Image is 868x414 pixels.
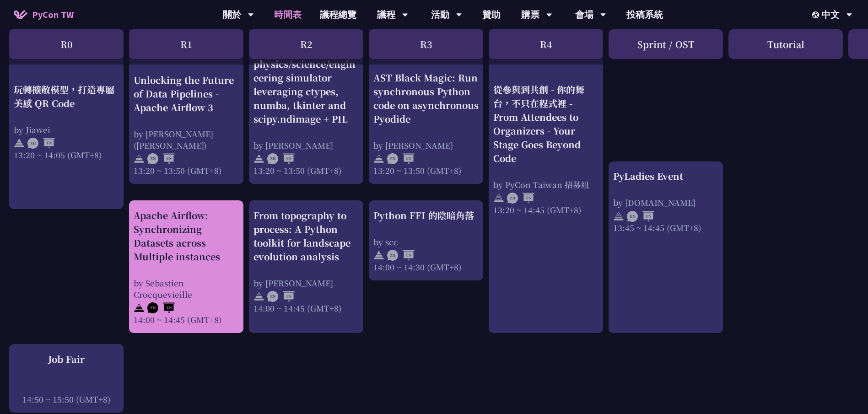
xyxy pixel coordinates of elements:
div: 14:00 ~ 14:30 (GMT+8) [373,261,479,273]
div: 13:20 ~ 13:50 (GMT+8) [373,165,479,176]
div: Unlocking the Future of Data Pipelines - Apache Airflow 3 [134,73,239,114]
a: Apache Airflow: Synchronizing Datasets across Multiple instances by Sebastien Crocquevieille 14:0... [134,209,239,325]
div: R0 [9,29,124,59]
div: 玩轉擴散模型，打造專屬美感 QR Code [14,82,119,110]
div: 14:50 ~ 15:50 (GMT+8) [14,393,119,405]
div: by [DOMAIN_NAME] [613,197,718,208]
img: svg+xml;base64,PHN2ZyB4bWxucz0iaHR0cDovL3d3dy53My5vcmcvMjAwMC9zdmciIHdpZHRoPSIyNCIgaGVpZ2h0PSIyNC... [493,193,504,204]
img: ENEN.5a408d1.svg [147,302,175,313]
img: svg+xml;base64,PHN2ZyB4bWxucz0iaHR0cDovL3d3dy53My5vcmcvMjAwMC9zdmciIHdpZHRoPSIyNCIgaGVpZ2h0PSIyNC... [253,153,264,164]
div: R3 [369,29,483,59]
a: How to write an easy to use, interactive physics/science/engineering simulator leveraging ctypes,... [253,30,359,176]
div: 14:00 ~ 14:45 (GMT+8) [253,302,359,314]
div: by [PERSON_NAME] [373,140,479,151]
div: 13:20 ~ 14:45 (GMT+8) [493,204,598,215]
img: ZHEN.371966e.svg [267,153,295,164]
img: svg+xml;base64,PHN2ZyB4bWxucz0iaHR0cDovL3d3dy53My5vcmcvMjAwMC9zdmciIHdpZHRoPSIyNCIgaGVpZ2h0PSIyNC... [134,302,145,313]
div: AST Black Magic: Run synchronous Python code on asynchronous Pyodide [373,71,479,126]
img: ENEN.5a408d1.svg [627,211,654,222]
div: How to write an easy to use, interactive physics/science/engineering simulator leveraging ctypes,... [253,30,359,126]
img: svg+xml;base64,PHN2ZyB4bWxucz0iaHR0cDovL3d3dy53My5vcmcvMjAwMC9zdmciIHdpZHRoPSIyNCIgaGVpZ2h0PSIyNC... [253,291,264,302]
div: Apache Airflow: Synchronizing Datasets across Multiple instances [134,209,239,263]
a: PyLadies Event by [DOMAIN_NAME] 13:45 ~ 14:45 (GMT+8) [613,169,718,325]
div: Sprint / OST [609,29,723,59]
img: svg+xml;base64,PHN2ZyB4bWxucz0iaHR0cDovL3d3dy53My5vcmcvMjAwMC9zdmciIHdpZHRoPSIyNCIgaGVpZ2h0PSIyNC... [373,153,384,164]
div: 13:45 ~ 14:45 (GMT+8) [613,222,718,233]
img: ENEN.5a408d1.svg [267,291,295,302]
div: by [PERSON_NAME] [253,140,359,151]
div: by [PERSON_NAME] ([PERSON_NAME]) [134,128,239,151]
div: 13:20 ~ 14:05 (GMT+8) [14,149,119,160]
div: Tutorial [728,29,843,59]
a: From topography to process: A Python toolkit for landscape evolution analysis by [PERSON_NAME] 14... [253,209,359,325]
div: by Jiawei [14,124,119,135]
img: ZHEN.371966e.svg [507,193,534,204]
div: Job Fair [14,352,119,366]
a: 玩轉擴散模型，打造專屬美感 QR Code by Jiawei 13:20 ~ 14:05 (GMT+8) [14,30,119,201]
a: PyCon TW [5,3,83,26]
div: Python FFI 的陰暗角落 [373,209,479,222]
div: 14:00 ~ 14:45 (GMT+8) [134,314,239,325]
div: PyLadies Event [613,169,718,183]
div: 13:20 ~ 13:50 (GMT+8) [253,165,359,176]
div: by [PERSON_NAME] [253,277,359,289]
div: by Sebastien Crocquevieille [134,277,239,300]
a: Unlocking the Future of Data Pipelines - Apache Airflow 3 by [PERSON_NAME] ([PERSON_NAME]) 13:20 ... [134,30,239,176]
img: ZHEN.371966e.svg [27,138,55,149]
img: ENEN.5a408d1.svg [147,153,175,164]
div: 從參與到共創 - 你的舞台，不只在程式裡 - From Attendees to Organizers - Your Stage Goes Beyond Code [493,82,598,165]
img: Locale Icon [812,11,821,18]
a: Python FFI 的陰暗角落 by scc 14:00 ~ 14:30 (GMT+8) [373,209,479,273]
div: R2 [249,29,363,59]
div: R4 [489,29,603,59]
span: PyCon TW [32,8,74,22]
div: by PyCon Taiwan 招募組 [493,178,598,190]
img: Home icon of PyCon TW 2025 [14,10,27,19]
img: ENEN.5a408d1.svg [387,153,415,164]
a: AST Black Magic: Run synchronous Python code on asynchronous Pyodide by [PERSON_NAME] 13:20 ~ 13:... [373,30,479,176]
a: 從參與到共創 - 你的舞台，不只在程式裡 - From Attendees to Organizers - Your Stage Goes Beyond Code by PyCon Taiwan... [493,30,598,325]
img: svg+xml;base64,PHN2ZyB4bWxucz0iaHR0cDovL3d3dy53My5vcmcvMjAwMC9zdmciIHdpZHRoPSIyNCIgaGVpZ2h0PSIyNC... [14,138,25,149]
img: svg+xml;base64,PHN2ZyB4bWxucz0iaHR0cDovL3d3dy53My5vcmcvMjAwMC9zdmciIHdpZHRoPSIyNCIgaGVpZ2h0PSIyNC... [613,211,624,222]
img: svg+xml;base64,PHN2ZyB4bWxucz0iaHR0cDovL3d3dy53My5vcmcvMjAwMC9zdmciIHdpZHRoPSIyNCIgaGVpZ2h0PSIyNC... [134,153,145,164]
div: by scc [373,236,479,247]
div: R1 [129,29,243,59]
div: From topography to process: A Python toolkit for landscape evolution analysis [253,209,359,263]
img: ZHEN.371966e.svg [387,250,415,261]
div: 13:20 ~ 13:50 (GMT+8) [134,165,239,176]
img: svg+xml;base64,PHN2ZyB4bWxucz0iaHR0cDovL3d3dy53My5vcmcvMjAwMC9zdmciIHdpZHRoPSIyNCIgaGVpZ2h0PSIyNC... [373,250,384,261]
